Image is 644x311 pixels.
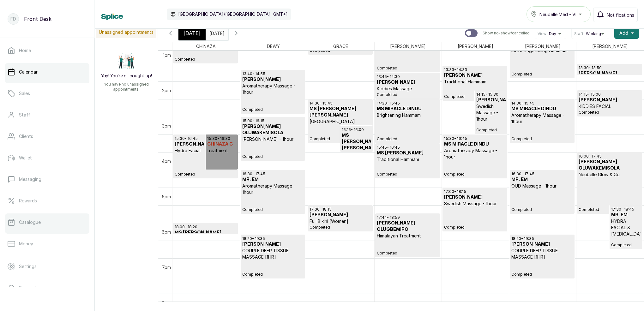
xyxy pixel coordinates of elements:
p: Completed [444,207,506,230]
p: Messaging [19,176,41,182]
a: Catalogue [5,213,89,231]
p: Clients [19,133,33,140]
p: 17:30 - 18:15 [310,207,371,212]
p: Calendar [19,69,38,75]
p: 15:30 - 16:30 [207,136,237,141]
a: Clients [5,128,89,145]
p: Completed [444,160,506,177]
div: 3pm [161,123,172,129]
p: Completed [511,260,573,277]
p: Kiddies Massage [377,86,438,92]
h3: [PERSON_NAME] [175,141,236,147]
span: [PERSON_NAME] [389,42,427,50]
p: Rewards [19,198,37,204]
p: Completed [310,224,371,230]
p: 13:33 - 14:33 [444,67,506,72]
p: Completed [579,110,640,115]
p: 15:30 - 16:45 [175,136,236,141]
p: Show no-show/cancelled [483,31,530,36]
span: View [538,31,546,36]
p: Home [19,47,31,54]
p: Completed [242,195,304,212]
p: 14:30 - 15:45 [511,101,573,106]
p: Wallet [19,155,32,161]
p: 14:15 - 15:30 [476,92,505,97]
a: Settings [5,258,89,275]
span: Notifications [607,12,634,18]
p: 16:30 - 17:45 [511,171,573,176]
h3: MS MIRACLE DINDU [511,106,573,112]
span: [PERSON_NAME] [524,42,562,50]
p: Completed [377,92,438,97]
button: Add [614,27,639,39]
h3: MR. EM [242,176,304,183]
h3: MS [PERSON_NAME] [175,230,236,236]
p: Swedish Massage - 1hour [476,103,505,122]
p: COUPLE DEEP TISSUE MASSAGE [1HR] [511,248,573,260]
p: 18:20 - 19:35 [511,236,573,241]
h3: [PERSON_NAME] OLUWAKEMISOLA [242,123,304,136]
p: 14:15 - 15:00 [579,92,640,97]
div: 4pm [160,158,172,164]
p: Full Bikini [Women] [310,218,371,224]
p: Completed [242,95,304,112]
p: Neubelle Glow & Go [579,171,640,178]
p: 14:30 - 15:45 [377,101,438,106]
span: Staff [574,31,583,36]
p: Himalayan Treatment [377,233,438,239]
span: GRACE [332,42,349,50]
p: Completed [377,118,438,141]
p: 17:44 - 18:59 [377,215,438,220]
p: 16:30 - 17:45 [242,171,304,176]
p: Completed [511,125,573,141]
p: [GEOGRAPHIC_DATA]/[GEOGRAPHIC_DATA] [178,11,271,17]
span: Add [619,30,628,36]
p: Completed [476,122,505,133]
p: Front Desk [24,15,51,23]
h3: MR. EM [511,176,573,183]
p: You have no unassigned appointments. [99,82,154,92]
p: Sales [19,90,30,97]
h3: [PERSON_NAME] [476,97,505,103]
p: 13:45 - 14:30 [377,74,438,79]
p: 13:30 - 13:50 [579,65,640,70]
h2: Yay! You’re all caught up! [101,73,152,79]
p: 17:30 - 18:45 [611,207,641,212]
a: Calendar [5,63,89,81]
span: Neubelle Med - VI [539,11,576,18]
a: Messaging [5,170,89,188]
p: 15:30 - 16:45 [444,136,506,141]
p: COUPLE DEEP TISSUE MASSAGE [1HR] [242,248,304,260]
p: OUD Massage - 1hour [511,183,573,189]
p: 15:15 - 16:00 [342,127,371,132]
p: Completed [377,48,438,71]
p: [GEOGRAPHIC_DATA] [310,118,371,125]
a: Support [5,279,89,297]
a: Wallet [5,149,89,167]
p: Aromatherapy Massage - 1hour [444,147,506,160]
button: Notifications [593,8,638,22]
span: DEWY [266,42,281,50]
h3: [PERSON_NAME] [310,212,371,218]
p: Completed [611,237,641,248]
p: 18:00 - 18:20 [175,224,236,230]
p: 17:00 - 18:15 [444,189,506,194]
h3: [PERSON_NAME] OLUWAKEMISOLA [579,159,640,171]
p: Staff [19,112,30,118]
p: 16:00 - 17:45 [579,154,640,159]
p: Unassigned appointments [96,27,156,38]
h3: [PERSON_NAME] OLUGBEMIRO [377,220,438,233]
h3: MS MIRACLE DINDU [444,141,506,147]
p: Completed [242,260,304,277]
p: 15:45 - 16:45 [377,145,438,150]
h3: MR. EM [611,212,641,218]
div: 5pm [160,193,172,200]
button: Neubelle Med - VI [527,6,591,22]
span: CHINAZA [195,42,217,50]
h3: [PERSON_NAME] [377,79,438,86]
h3: [PERSON_NAME] [242,76,304,83]
p: Swedish Massage - 1hour [444,200,506,207]
div: 6pm [160,229,172,235]
button: StaffWorking [574,31,606,36]
p: Hydra Facial [175,147,236,154]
